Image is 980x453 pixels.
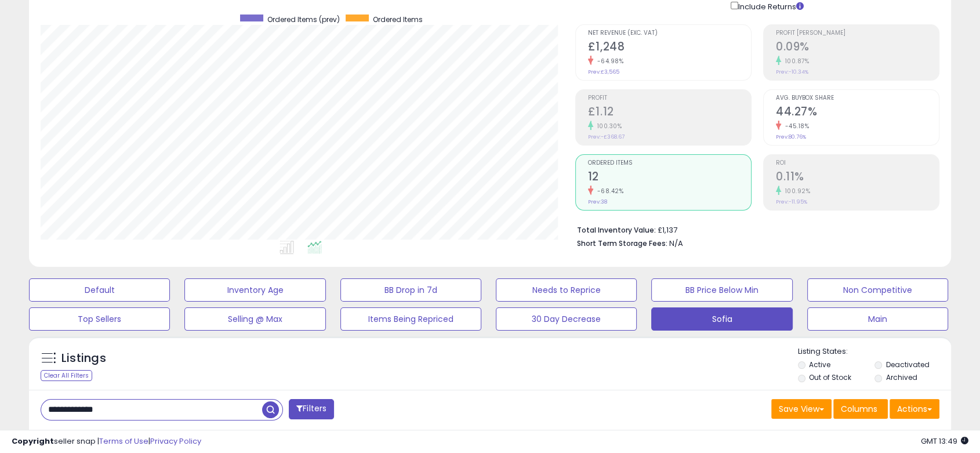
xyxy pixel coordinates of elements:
[577,225,656,235] b: Total Inventory Value:
[577,238,667,248] b: Short Term Storage Fees:
[781,57,810,66] small: 100.87%
[776,105,939,121] h2: 44.27%
[886,372,917,382] label: Archived
[809,360,830,369] label: Active
[776,30,939,37] span: Profit [PERSON_NAME]
[781,187,811,195] small: 100.92%
[921,436,968,447] span: 2025-08-13 13:49 GMT
[373,15,423,24] span: Ordered Items
[841,403,877,415] span: Columns
[833,399,888,419] button: Columns
[496,307,637,331] button: 30 Day Decrease
[809,372,851,382] label: Out of Stock
[798,346,951,357] p: Listing States:
[807,278,948,302] button: Non Competitive
[776,68,808,75] small: Prev: -10.34%
[776,198,807,205] small: Prev: -11.95%
[588,105,751,121] h2: £1.12
[184,307,325,331] button: Selling @ Max
[776,133,806,140] small: Prev: 80.76%
[593,187,624,195] small: -68.42%
[776,160,939,166] span: ROI
[890,399,939,419] button: Actions
[289,399,334,419] button: Filters
[588,95,751,102] span: Profit
[776,40,939,56] h2: 0.09%
[593,57,624,66] small: -64.98%
[588,133,625,140] small: Prev: -£368.67
[12,436,54,447] strong: Copyright
[651,278,792,302] button: BB Price Below Min
[781,122,810,131] small: -45.18%
[184,278,325,302] button: Inventory Age
[29,307,170,331] button: Top Sellers
[588,40,751,56] h2: £1,248
[588,170,751,186] h2: 12
[496,278,637,302] button: Needs to Reprice
[776,95,939,102] span: Avg. Buybox Share
[340,307,481,331] button: Items Being Repriced
[99,436,148,447] a: Terms of Use
[588,160,751,166] span: Ordered Items
[593,122,622,131] small: 100.30%
[150,436,201,447] a: Privacy Policy
[577,222,931,236] li: £1,137
[669,238,683,249] span: N/A
[886,360,930,369] label: Deactivated
[588,68,619,75] small: Prev: £3,565
[771,399,832,419] button: Save View
[588,30,751,37] span: Net Revenue (Exc. VAT)
[588,198,607,205] small: Prev: 38
[776,170,939,186] h2: 0.11%
[29,278,170,302] button: Default
[12,436,201,447] div: seller snap | |
[340,278,481,302] button: BB Drop in 7d
[651,307,792,331] button: Sofia
[267,15,340,24] span: Ordered Items (prev)
[807,307,948,331] button: Main
[41,370,92,381] div: Clear All Filters
[61,350,106,367] h5: Listings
